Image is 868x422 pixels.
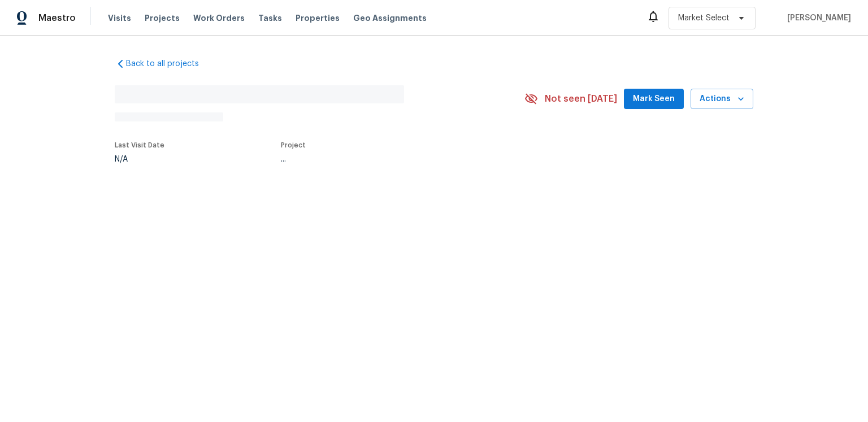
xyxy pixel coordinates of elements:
[115,58,223,69] a: Back to all projects
[700,92,744,106] span: Actions
[145,12,180,24] span: Projects
[624,89,684,110] button: Mark Seen
[38,12,76,24] span: Maestro
[783,12,851,24] span: [PERSON_NAME]
[115,155,164,163] div: N/A
[633,92,675,106] span: Mark Seen
[281,142,306,149] span: Project
[691,89,753,110] button: Actions
[353,12,427,24] span: Geo Assignments
[281,155,498,163] div: ...
[108,12,131,24] span: Visits
[258,14,282,22] span: Tasks
[545,93,617,105] span: Not seen [DATE]
[678,12,730,24] span: Market Select
[115,142,164,149] span: Last Visit Date
[193,12,245,24] span: Work Orders
[296,12,340,24] span: Properties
